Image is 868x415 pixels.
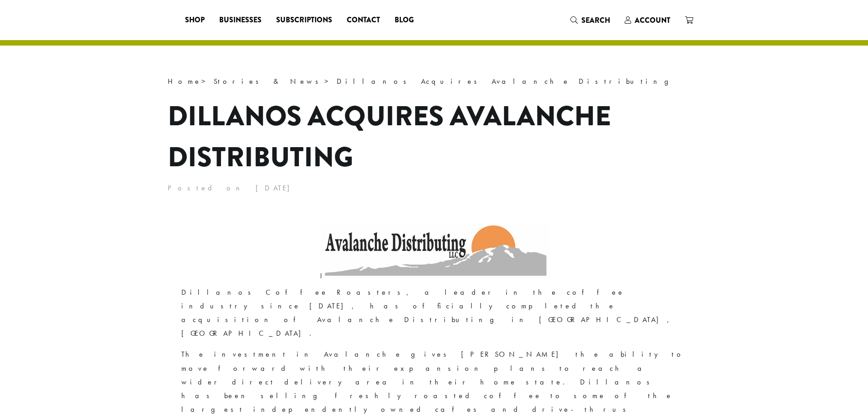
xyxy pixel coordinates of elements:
a: Businesses [212,13,269,27]
h1: Dillanos Acquires Avalanche Distributing [168,96,701,178]
p: Dillanos Coffee Roasters, a leader in the coffee industry since [DATE], has officially completed ... [181,286,687,340]
a: Contact [339,13,387,27]
p: Posted on [DATE] [168,181,701,195]
span: Contact [347,15,380,26]
a: Account [617,13,678,28]
a: Home [168,77,201,86]
img: Avalanche Distributing Logo [315,224,553,278]
a: Blog [387,13,421,27]
span: Blog [395,15,414,26]
span: > > [168,77,678,86]
span: Businesses [219,15,262,26]
span: Account [635,15,670,26]
a: Stories & News [214,77,324,86]
span: Dillanos Acquires Avalanche Distributing [337,77,678,86]
a: Subscriptions [269,13,339,27]
span: Search [581,15,610,26]
span: Shop [185,15,205,26]
a: Shop [178,13,212,27]
a: Search [563,13,617,28]
span: Subscriptions [276,15,332,26]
